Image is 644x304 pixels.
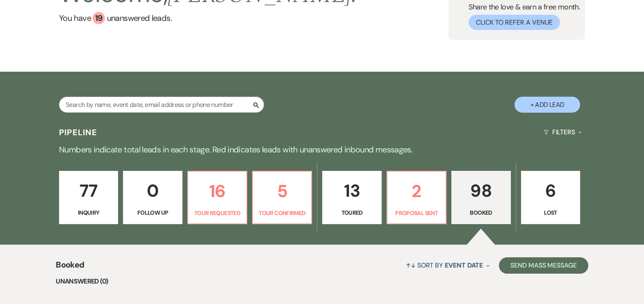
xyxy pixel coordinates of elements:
a: 77Inquiry [59,171,118,224]
span: Event Date [445,261,483,270]
button: Filters [540,121,585,143]
p: 13 [328,177,376,204]
p: Numbers indicate total leads in each stage. Red indicates leads with unanswered inbound messages. [27,143,617,156]
input: Search by name, event date, email address or phone number [59,97,264,113]
p: 0 [128,177,177,204]
button: Sort By Event Date [403,254,493,276]
div: 19 [93,12,105,24]
p: Tour Requested [193,209,241,218]
a: 2Proposal Sent [387,171,446,224]
p: 6 [526,177,575,204]
p: 5 [258,177,306,205]
a: 6Lost [521,171,580,224]
h3: Pipeline [59,127,98,138]
li: Unanswered (0) [56,276,588,287]
p: Proposal Sent [392,209,441,218]
a: 98Booked [451,171,510,224]
a: You have 19 unanswered leads. [59,12,357,24]
button: Click to Refer a Venue [469,15,560,30]
p: 77 [64,177,113,204]
p: 16 [193,177,241,205]
p: Follow Up [128,208,177,217]
p: Booked [457,208,505,217]
a: 16Tour Requested [187,171,247,224]
p: Lost [526,208,575,217]
span: Booked [56,259,84,276]
p: Tour Confirmed [258,209,306,218]
p: 98 [457,177,505,204]
button: Send Mass Message [499,257,588,274]
span: ↑↓ [406,261,416,270]
button: + Add Lead [514,97,580,113]
p: Inquiry [64,208,113,217]
p: Toured [328,208,376,217]
a: 0Follow Up [123,171,182,224]
p: 2 [392,177,441,205]
a: 5Tour Confirmed [252,171,312,224]
a: 13Toured [322,171,381,224]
